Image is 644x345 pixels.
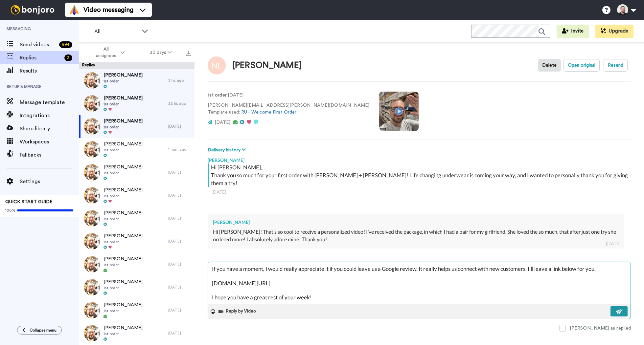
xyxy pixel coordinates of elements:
[79,62,195,69] div: Replies
[168,216,191,221] div: [DATE]
[84,256,100,272] img: efa524da-70a9-41f2-aa42-4cb2d5cfdec7-thumb.jpg
[208,146,248,154] button: Delivery history
[103,164,143,170] span: [PERSON_NAME]
[17,326,62,334] button: Collapse menu
[84,187,100,204] img: efa524da-70a9-41f2-aa42-4cb2d5cfdec7-thumb.jpg
[103,118,143,124] span: [PERSON_NAME]
[79,92,195,115] a: [PERSON_NAME]1st order22 hr. ago
[64,54,72,61] div: 3
[103,170,143,176] span: 1st order
[604,59,628,72] button: Resend
[79,161,195,184] a: [PERSON_NAME]1st order[DATE]
[103,141,143,147] span: [PERSON_NAME]
[79,115,195,138] a: [PERSON_NAME]1st order[DATE]
[563,59,600,72] button: Open original
[84,210,100,226] img: efa524da-70a9-41f2-aa42-4cb2d5cfdec7-thumb.jpg
[557,25,589,38] button: Invite
[84,118,100,135] img: efa524da-70a9-41f2-aa42-4cb2d5cfdec7-thumb.jpg
[103,262,143,268] span: 1st order
[218,307,258,316] button: Reply by Video
[616,309,623,314] img: send-white.svg
[168,193,191,198] div: [DATE]
[79,230,195,253] a: [PERSON_NAME]1st order[DATE]
[168,308,191,313] div: [DATE]
[208,93,227,97] strong: 1st order
[79,184,195,207] a: [PERSON_NAME]1st order[DATE]
[103,78,143,84] span: 1st order
[103,325,143,331] span: [PERSON_NAME]
[208,92,369,99] p: : [DATE]
[8,5,57,14] img: bj-logo-header-white.svg
[184,48,193,57] button: Export all results that match these filters now.
[208,102,369,116] p: [PERSON_NAME][EMAIL_ADDRESS][PERSON_NAME][DOMAIN_NAME] Template used:
[168,285,191,290] div: [DATE]
[103,256,143,262] span: [PERSON_NAME]
[211,163,629,187] div: Hi [PERSON_NAME], Thank you so much for your first order with [PERSON_NAME] + [PERSON_NAME]! Life...
[241,110,296,115] a: RU - Welcome First Order
[213,219,619,226] div: [PERSON_NAME]
[84,164,100,181] img: efa524da-70a9-41f2-aa42-4cb2d5cfdec7-thumb.jpg
[186,51,191,56] img: export.svg
[79,322,195,345] a: [PERSON_NAME]1st order[DATE]
[103,147,143,153] span: 1st order
[215,120,230,125] span: [DATE]
[168,239,191,244] div: [DATE]
[20,125,79,133] span: Share library
[5,200,53,204] span: QUICK START GUIDE
[84,72,100,89] img: efa524da-70a9-41f2-aa42-4cb2d5cfdec7-thumb.jpg
[80,43,137,62] button: All assignees
[168,101,191,106] div: 22 hr. ago
[232,61,302,70] div: [PERSON_NAME]
[103,308,143,313] span: 1st order
[84,279,100,295] img: efa524da-70a9-41f2-aa42-4cb2d5cfdec7-thumb.jpg
[208,56,226,75] img: Image of Nathalie Laurin
[30,328,57,333] span: Collapse menu
[20,41,57,49] span: Send videos
[103,193,143,199] span: 1st order
[79,276,195,299] a: [PERSON_NAME]1st order[DATE]
[168,262,191,267] div: [DATE]
[103,101,143,107] span: 1st order
[84,141,100,158] img: efa524da-70a9-41f2-aa42-4cb2d5cfdec7-thumb.jpg
[103,95,143,101] span: [PERSON_NAME]
[103,216,143,222] span: 1st order
[84,302,100,318] img: efa524da-70a9-41f2-aa42-4cb2d5cfdec7-thumb.jpg
[20,67,79,75] span: Results
[213,228,619,243] div: Hi [PERSON_NAME]! That’s so cool to receive a personalized video! I’ve received the package, in w...
[20,112,79,119] span: Integrations
[595,25,633,38] button: Upgrade
[79,253,195,276] a: [PERSON_NAME]1st order[DATE]
[103,331,143,336] span: 1st order
[69,5,80,15] img: vm-color.svg
[103,233,143,239] span: [PERSON_NAME]
[168,147,191,152] div: 1 min. ago
[84,325,100,341] img: efa524da-70a9-41f2-aa42-4cb2d5cfdec7-thumb.jpg
[79,138,195,161] a: [PERSON_NAME]1st order1 min. ago
[79,207,195,230] a: [PERSON_NAME]1st order[DATE]
[20,178,79,185] span: Settings
[168,331,191,336] div: [DATE]
[5,208,15,213] span: 100%
[103,279,143,285] span: [PERSON_NAME]
[212,189,627,195] div: [DATE]
[84,233,100,249] img: efa524da-70a9-41f2-aa42-4cb2d5cfdec7-thumb.jpg
[570,325,631,332] div: [PERSON_NAME] as replied
[168,124,191,129] div: [DATE]
[168,170,191,175] div: [DATE]
[20,151,79,159] span: Fallbacks
[20,98,79,106] span: Message template
[59,41,72,48] div: 99 +
[208,262,631,304] textarea: Hi [PERSON_NAME], I'm so happy to hear you both love your new underwear and I really appreciate t...
[79,299,195,322] a: [PERSON_NAME]1st order[DATE]
[94,28,138,35] span: All
[103,72,143,78] span: [PERSON_NAME]
[137,47,184,58] button: 30 days
[538,59,561,72] button: Delete
[103,187,143,193] span: [PERSON_NAME]
[103,239,143,245] span: 1st order
[103,302,143,308] span: [PERSON_NAME]
[168,78,191,83] div: 3 hr. ago
[93,46,119,59] span: All assignees
[20,54,62,62] span: Replies
[208,154,631,163] div: [PERSON_NAME]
